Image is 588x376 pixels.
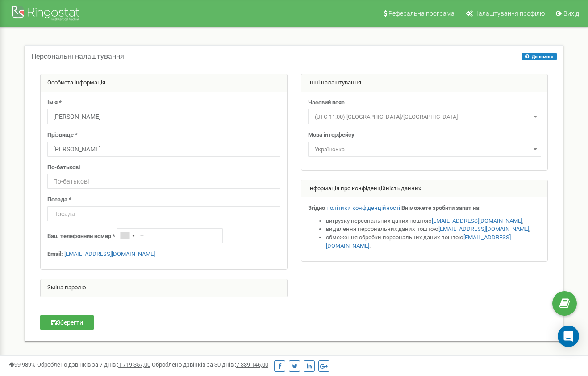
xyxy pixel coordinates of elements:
strong: Email: [47,251,63,257]
label: Часовий пояс [308,99,345,107]
span: Оброблено дзвінків за 30 днів : [152,361,268,368]
a: політики конфіденційності [326,205,400,211]
h5: Персональні налаштування [31,53,124,61]
label: Ваш телефонний номер * [47,232,115,241]
li: вигрузку персональних даних поштою , [326,217,541,226]
div: Інформація про конфіденційність данних [301,180,548,198]
span: Українська [308,142,541,157]
div: Інші налаштування [301,74,548,92]
span: (UTC-11:00) Pacific/Midway [311,111,538,123]
u: 1 719 357,00 [118,361,150,368]
strong: Згідно [308,205,325,211]
strong: Ви можете зробити запит на: [401,205,481,211]
input: Ім'я [47,109,280,124]
input: Посада [47,206,280,221]
a: [EMAIL_ADDRESS][DOMAIN_NAME] [64,251,155,257]
li: видалення персональних даних поштою , [326,225,541,234]
u: 7 339 146,00 [236,361,268,368]
button: Допомога [522,53,557,60]
span: Українська [311,143,538,156]
div: Особиста інформація [41,74,287,92]
label: Прізвище * [47,131,78,139]
a: [EMAIL_ADDRESS][DOMAIN_NAME] [438,226,529,232]
div: Зміна паролю [41,279,287,297]
input: +1-800-555-55-55 [117,228,223,243]
a: [EMAIL_ADDRESS][DOMAIN_NAME] [326,234,511,249]
label: Посада * [47,196,71,204]
span: Оброблено дзвінків за 7 днів : [37,361,150,368]
label: По-батькові [47,163,80,172]
input: Прізвище [47,142,280,157]
span: Налаштування профілю [474,10,545,17]
li: обмеження обробки персональних даних поштою . [326,234,541,250]
label: Ім'я * [47,99,62,107]
span: 99,989% [9,361,36,368]
button: Зберегти [40,315,94,330]
a: [EMAIL_ADDRESS][DOMAIN_NAME] [432,217,522,224]
span: Реферальна програма [388,10,455,17]
input: По-батькові [47,174,280,189]
span: Вихід [563,10,579,17]
label: Мова інтерфейсу [308,131,354,139]
div: Open Intercom Messenger [558,326,579,347]
div: Telephone country code [117,229,138,243]
span: (UTC-11:00) Pacific/Midway [308,109,541,124]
